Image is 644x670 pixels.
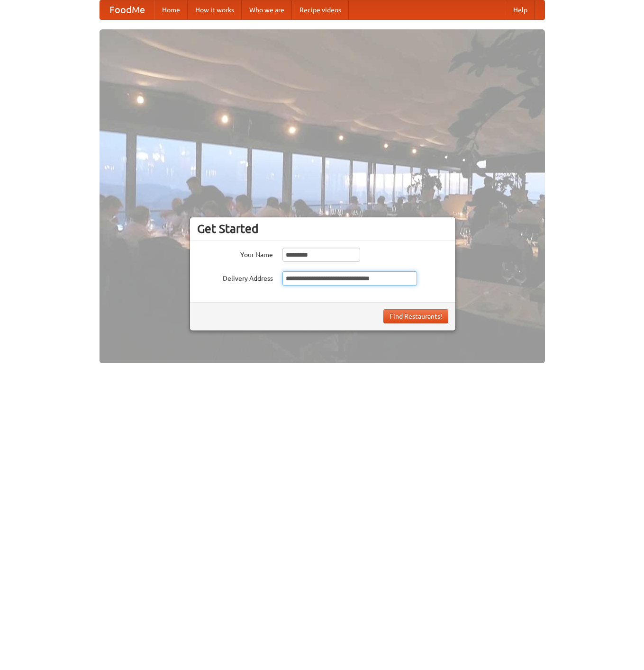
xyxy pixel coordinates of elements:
a: Recipe videos [292,0,349,19]
a: How it works [188,0,242,19]
a: Home [154,0,188,19]
a: FoodMe [100,0,154,19]
a: Who we are [242,0,292,19]
h3: Get Started [197,222,448,236]
a: Help [506,0,535,19]
label: Your Name [197,248,273,259]
label: Delivery Address [197,271,273,283]
button: Find Restaurants! [383,309,448,323]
